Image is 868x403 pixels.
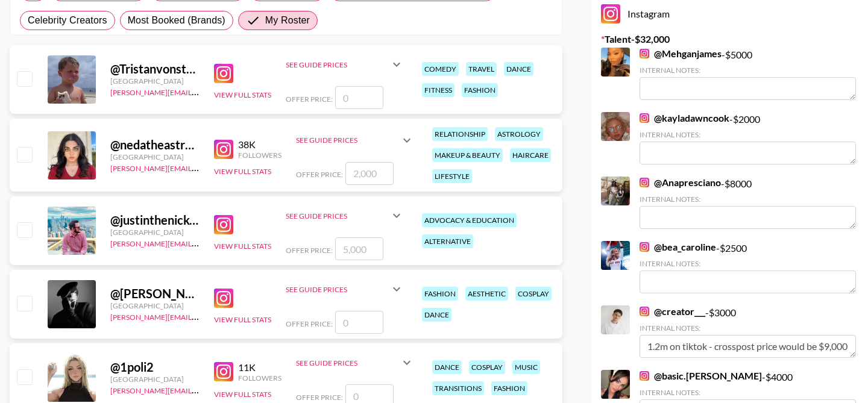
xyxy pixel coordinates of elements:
div: cosplay [515,287,552,301]
div: See Guide Prices [286,50,404,79]
a: [PERSON_NAME][EMAIL_ADDRESS][PERSON_NAME][DOMAIN_NAME] [110,310,346,322]
div: [GEOGRAPHIC_DATA] [110,375,200,384]
img: Instagram [640,178,649,187]
img: Instagram [601,4,620,23]
div: Internal Notes: [640,323,856,333]
div: See Guide Prices [296,348,414,377]
div: [GEOGRAPHIC_DATA] [110,152,200,161]
button: View Full Stats [214,242,271,251]
div: relationship [432,127,488,141]
a: [PERSON_NAME][EMAIL_ADDRESS][PERSON_NAME][DOMAIN_NAME] [110,384,346,395]
div: @ 1poli2 [110,360,200,375]
div: astrology [495,127,543,141]
button: View Full Stats [214,167,271,176]
div: See Guide Prices [296,358,400,367]
input: 2,000 [345,162,394,185]
div: [GEOGRAPHIC_DATA] [110,228,200,237]
input: 0 [335,311,383,334]
label: Talent - $ 32,000 [601,33,858,45]
img: Instagram [214,64,233,83]
div: dance [432,360,462,374]
div: music [512,360,540,374]
div: See Guide Prices [296,136,400,145]
div: dance [422,308,451,322]
div: fashion [491,381,527,395]
div: @ [PERSON_NAME].[PERSON_NAME] [110,286,200,301]
img: Instagram [214,362,233,381]
div: transitions [432,381,484,395]
a: @basic.[PERSON_NAME] [640,370,762,382]
div: Followers [238,373,281,383]
div: - $ 2000 [640,112,856,164]
div: See Guide Prices [296,126,414,155]
button: View Full Stats [214,90,271,99]
div: 11K [238,361,281,373]
div: Internal Notes: [640,66,856,75]
div: See Guide Prices [286,275,404,304]
input: 5,000 [335,237,383,260]
div: travel [466,62,497,76]
img: Instagram [640,242,649,252]
a: @bea_caroline [640,241,716,253]
a: [PERSON_NAME][EMAIL_ADDRESS][PERSON_NAME][DOMAIN_NAME] [110,86,346,97]
div: [GEOGRAPHIC_DATA] [110,77,200,86]
div: fitness [422,83,454,97]
span: Offer Price: [296,170,343,179]
div: cosplay [469,360,505,374]
div: - $ 3000 [640,305,856,358]
div: - $ 2500 [640,241,856,293]
div: lifestyle [432,169,472,183]
span: My Roster [265,13,310,28]
a: @creator___ [640,305,705,317]
div: Followers [238,151,281,160]
span: Offer Price: [286,319,333,328]
div: @ nedatheastrologer [110,137,200,152]
a: @Mehganjames [640,48,722,60]
div: Internal Notes: [640,195,856,204]
span: Celebrity Creators [28,13,107,28]
div: Instagram [601,4,858,23]
img: Instagram [640,49,649,58]
span: Offer Price: [286,246,333,255]
img: Instagram [640,113,649,123]
div: @ Tristanvonstaden [110,61,200,77]
div: Internal Notes: [640,259,856,268]
img: Instagram [214,215,233,234]
span: Offer Price: [286,95,333,104]
div: Internal Notes: [640,388,856,397]
textarea: 1.2m on tiktok - crosspost price would be $9,000 [640,335,856,358]
div: - $ 8000 [640,177,856,229]
a: @kayladawncook [640,112,729,124]
div: See Guide Prices [286,201,404,230]
div: See Guide Prices [286,60,389,69]
img: Instagram [214,140,233,159]
input: 0 [335,86,383,109]
div: dance [504,62,533,76]
div: comedy [422,62,459,76]
div: Internal Notes: [640,130,856,139]
div: makeup & beauty [432,148,503,162]
button: View Full Stats [214,315,271,324]
button: View Full Stats [214,390,271,399]
div: fashion [462,83,498,97]
div: aesthetic [465,287,508,301]
div: @ justinthenickofcrime [110,213,200,228]
a: @Anapresciano [640,177,721,189]
div: [GEOGRAPHIC_DATA] [110,301,200,310]
img: Instagram [640,371,649,381]
img: Instagram [640,307,649,316]
img: Instagram [214,289,233,308]
span: Offer Price: [296,393,343,402]
div: 38K [238,139,281,151]
div: See Guide Prices [286,285,389,294]
div: fashion [422,287,458,301]
div: See Guide Prices [286,211,389,220]
a: [PERSON_NAME][EMAIL_ADDRESS][PERSON_NAME][DOMAIN_NAME] [110,237,346,248]
div: advocacy & education [422,213,517,227]
div: alternative [422,234,473,248]
a: [PERSON_NAME][EMAIL_ADDRESS][PERSON_NAME][DOMAIN_NAME] [110,161,346,173]
div: - $ 5000 [640,48,856,100]
div: haircare [510,148,551,162]
span: Most Booked (Brands) [128,13,225,28]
